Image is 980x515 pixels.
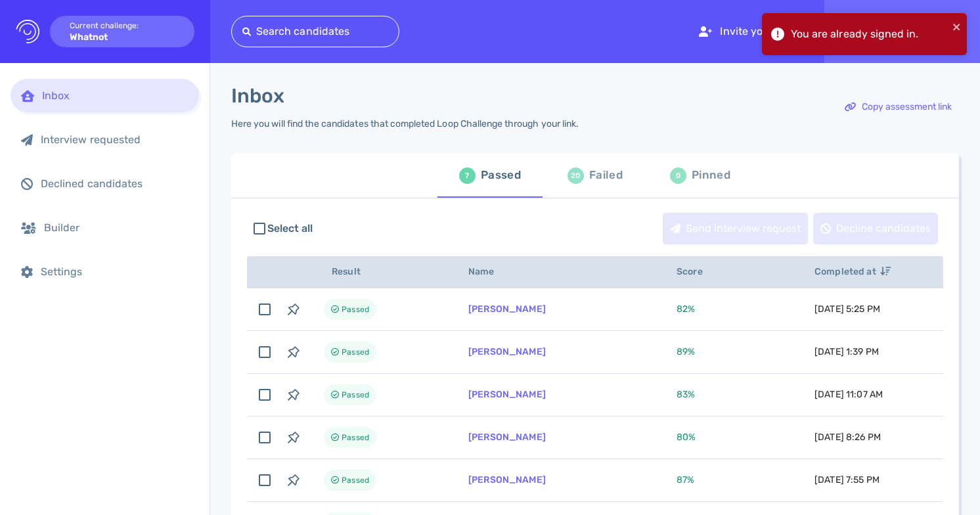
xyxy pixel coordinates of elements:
span: Select all [267,221,313,236]
span: [DATE] 7:55 PM [814,474,880,485]
div: Declined candidates [41,177,189,190]
span: Passed [342,302,369,317]
button: Copy assessment link [837,91,959,123]
span: [DATE] 8:26 PM [814,432,881,443]
span: Score [677,266,717,277]
span: Name [468,266,509,277]
div: Interview requested [41,133,189,146]
span: Passed [342,344,369,360]
span: 89 % [677,346,695,357]
a: [PERSON_NAME] [468,303,546,315]
span: 83 % [677,389,695,400]
button: close [952,18,962,34]
div: Pinned [692,166,730,185]
button: Decline candidates [813,213,938,244]
div: 0 [670,168,686,184]
div: Failed [589,166,623,185]
div: 7 [459,168,476,184]
span: Passed [342,387,369,403]
a: [PERSON_NAME] [468,432,546,443]
div: Send interview request [663,213,807,244]
div: 20 [568,168,584,184]
div: Passed [481,166,521,185]
a: [PERSON_NAME] [468,389,546,400]
span: Passed [342,430,369,445]
span: 82 % [677,303,695,315]
span: 80 % [677,432,696,443]
div: Decline candidates [814,213,937,244]
span: Passed [342,472,369,488]
div: Here you will find the candidates that completed Loop Challenge through your link. [231,118,579,129]
th: Result [308,256,453,288]
button: Send interview request [663,213,808,244]
div: Builder [44,221,189,234]
span: [DATE] 5:25 PM [814,303,880,315]
div: Settings [41,265,189,278]
div: You are already signed in. [791,26,948,42]
span: Completed at [814,266,891,277]
span: [DATE] 11:07 AM [814,389,883,400]
div: Inbox [42,89,189,102]
h1: Inbox [231,84,284,108]
a: [PERSON_NAME] [468,346,546,357]
span: 87 % [677,474,694,485]
a: [PERSON_NAME] [468,474,546,485]
span: [DATE] 1:39 PM [814,346,879,357]
div: Copy assessment link [838,92,958,122]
